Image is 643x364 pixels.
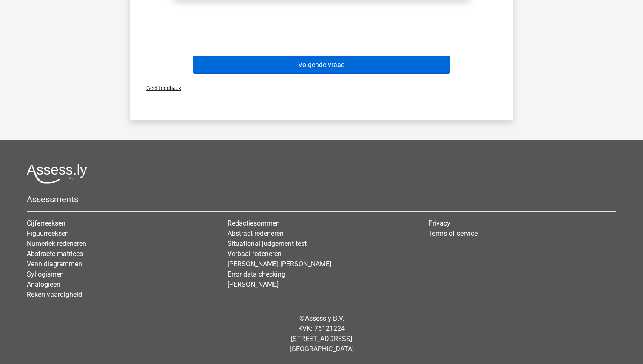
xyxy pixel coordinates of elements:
a: Error data checking [228,270,285,278]
a: Redactiesommen [228,219,280,227]
a: Figuurreeksen [27,229,69,237]
a: Syllogismen [27,270,64,278]
div: © KVK: 76121224 [STREET_ADDRESS] [GEOGRAPHIC_DATA] [20,307,623,361]
a: Verbaal redeneren [228,250,282,258]
a: Abstracte matrices [27,250,83,258]
a: Assessly B.V. [305,314,344,322]
button: Volgende vraag [193,56,450,74]
a: Reken vaardigheid [27,291,82,299]
a: Terms of service [428,229,478,237]
h5: Assessments [27,194,616,204]
a: Numeriek redeneren [27,240,86,248]
a: [PERSON_NAME] [228,280,279,288]
span: Geef feedback [139,85,181,91]
a: Venn diagrammen [27,260,82,268]
a: Analogieen [27,280,60,288]
a: Privacy [428,219,450,227]
img: Assessly logo [27,164,87,184]
a: Situational judgement test [228,240,307,248]
a: [PERSON_NAME] [PERSON_NAME] [228,260,331,268]
a: Cijferreeksen [27,219,65,227]
a: Abstract redeneren [228,229,284,237]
